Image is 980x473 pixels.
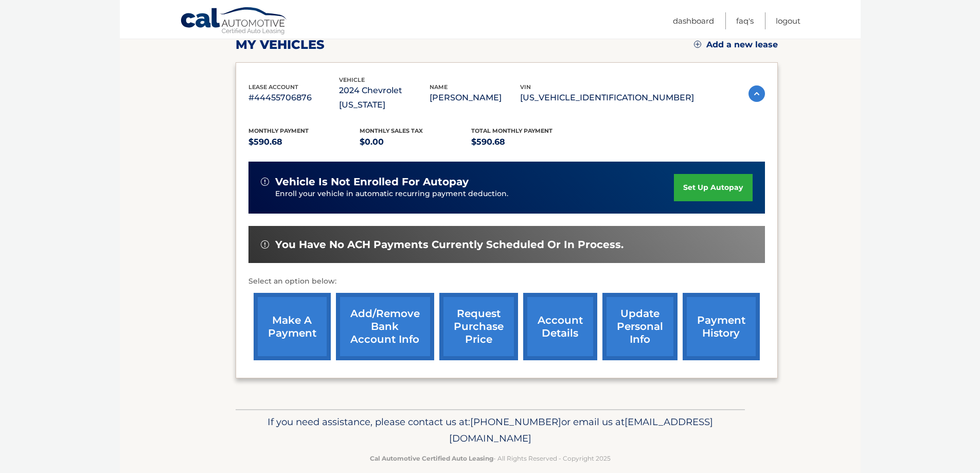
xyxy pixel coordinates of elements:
[261,240,269,249] img: alert-white.svg
[254,293,331,360] a: make a payment
[470,416,561,428] span: [PHONE_NUMBER]
[275,188,674,200] p: Enroll your vehicle in automatic recurring payment deduction.
[673,12,714,29] a: Dashboard
[242,414,738,447] p: If you need assistance, please contact us at: or email us at
[471,127,553,134] span: Total Monthly Payment
[430,83,448,91] span: name
[736,12,754,29] a: FAQ's
[683,293,760,360] a: payment history
[180,7,288,37] a: Cal Automotive
[674,174,752,201] a: set up autopay
[694,41,701,48] img: add.svg
[776,12,800,29] a: Logout
[471,135,583,149] p: $590.68
[439,293,518,360] a: request purchase price
[520,91,694,105] p: [US_VEHICLE_IDENTIFICATION_NUMBER]
[520,83,531,91] span: vin
[242,453,738,464] p: - All Rights Reserved - Copyright 2025
[336,293,434,360] a: Add/Remove bank account info
[275,176,469,188] span: vehicle is not enrolled for autopay
[602,293,678,360] a: update personal info
[430,91,520,105] p: [PERSON_NAME]
[248,83,298,91] span: lease account
[248,275,765,288] p: Select an option below:
[449,416,713,444] span: [EMAIL_ADDRESS][DOMAIN_NAME]
[248,91,339,105] p: #44455706876
[275,238,623,251] span: You have no ACH payments currently scheduled or in process.
[339,83,430,112] p: 2024 Chevrolet [US_STATE]
[694,40,778,50] a: Add a new lease
[339,76,365,83] span: vehicle
[360,127,423,134] span: Monthly sales Tax
[236,37,325,52] h2: my vehicles
[360,135,471,149] p: $0.00
[523,293,597,360] a: account details
[248,127,309,134] span: Monthly Payment
[370,454,493,462] strong: Cal Automotive Certified Auto Leasing
[749,85,765,102] img: accordion-active.svg
[248,135,360,149] p: $590.68
[261,178,269,186] img: alert-white.svg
